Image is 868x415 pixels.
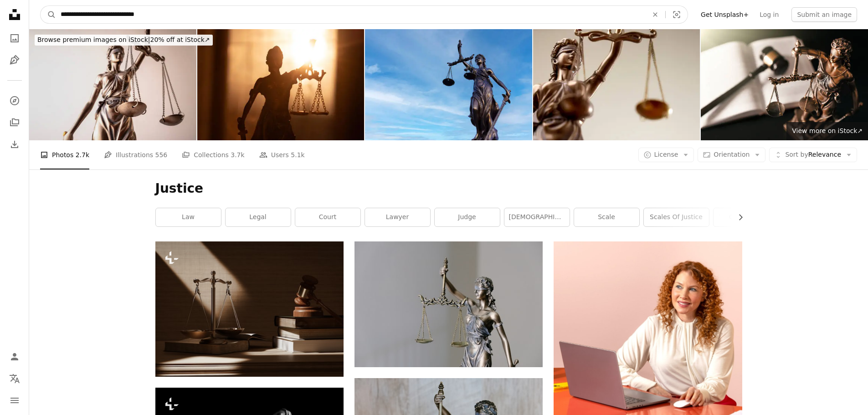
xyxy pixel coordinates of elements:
img: Statue of Lady Justice. Symbol of fair treatment under law [197,29,365,140]
a: Illustrations [5,51,24,69]
a: court [295,208,360,226]
span: 556 [155,150,168,160]
button: Orientation [698,148,765,162]
span: Browse premium images on iStock | [37,36,150,43]
h1: Justice [155,180,742,197]
img: Lady justice. Statue of Justice in library [701,29,868,140]
img: a judge's scale and a book on a table [155,241,344,377]
button: Search Unsplash [41,6,56,23]
img: Legal rights concept Statue of Lady Justice holding scales of justice [29,29,196,140]
img: The Statue of justice, legal law concept image [533,29,700,140]
a: courtroom [714,208,779,226]
span: Sort by [785,151,808,158]
a: Collections 3.7k [182,140,244,169]
a: Get Unsplash+ [695,7,754,22]
a: lawyer [365,208,430,226]
a: [DEMOGRAPHIC_DATA] justice [504,208,570,226]
a: legal [226,208,291,226]
a: judge [435,208,500,226]
span: 20% off at iStock ↗ [37,36,210,43]
a: law [156,208,221,226]
a: Collections [5,113,24,132]
button: Clear [645,6,665,23]
a: Illustrations 556 [104,140,167,169]
a: a judge's scale and a book on a table [155,305,344,313]
a: Home — Unsplash [5,5,24,26]
form: Find visuals sitewide [40,5,688,24]
a: View more on iStock↗ [786,122,868,140]
a: Photos [5,29,24,47]
a: Users 5.1k [259,140,305,169]
button: scroll list to the right [732,208,742,226]
button: Submit an image [791,7,857,22]
button: License [638,148,694,162]
span: View more on iStock ↗ [792,127,863,134]
img: Lady Justice on a Blue Sky Background [365,29,532,140]
a: scales of justice [644,208,709,226]
button: Menu [5,391,24,410]
span: Orientation [714,151,750,158]
span: 3.7k [231,150,244,160]
a: woman in dress holding sword figurine [354,300,543,308]
img: woman in dress holding sword figurine [354,241,543,367]
a: Log in [754,7,784,22]
a: scale [574,208,639,226]
button: Sort byRelevance [769,148,857,162]
button: Visual search [666,6,688,23]
a: Browse premium images on iStock|20% off at iStock↗ [29,29,218,51]
a: Log in / Sign up [5,348,24,366]
span: Relevance [785,150,841,159]
a: Download History [5,135,24,154]
span: 5.1k [291,150,304,160]
button: Language [5,369,24,388]
a: Explore [5,92,24,110]
span: License [654,151,678,158]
